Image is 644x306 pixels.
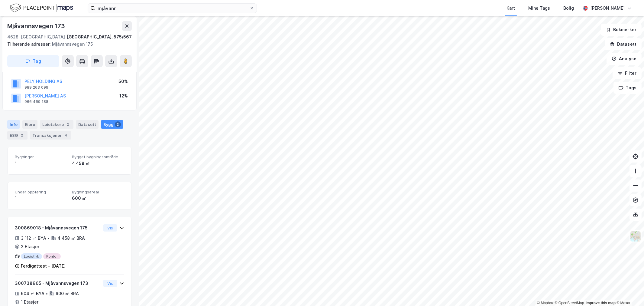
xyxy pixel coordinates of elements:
div: 3 112 ㎡ BYA [21,235,46,242]
div: 50% [118,78,128,85]
div: • [46,291,48,296]
div: Transaksjoner [30,131,71,140]
div: • [47,236,50,241]
div: 600 ㎡ BRA [56,290,79,297]
button: Tag [7,55,59,67]
div: 600 ㎡ [72,195,124,202]
a: Mapbox [537,301,554,305]
div: 604 ㎡ BYA [21,290,44,297]
div: 4 458 ㎡ BRA [57,235,85,242]
span: Bygningsareal [72,189,124,195]
iframe: Chat Widget [614,277,644,306]
div: Datasett [76,120,99,129]
a: OpenStreetMap [555,301,584,305]
div: 2 [115,121,121,127]
img: logo.f888ab2527a4732fd821a326f86c7f29.svg [10,3,73,13]
div: Ferdigattest - [DATE] [21,262,66,270]
div: [PERSON_NAME] [590,5,625,12]
div: Eiere [22,120,37,129]
div: Mjåvannsvegen 175 [7,41,127,48]
button: Bokmerker [601,24,642,36]
button: Tags [613,82,642,94]
div: Bygg [101,120,123,129]
div: 4628, [GEOGRAPHIC_DATA] [7,33,65,41]
div: 1 [15,160,67,167]
div: 300738965 - Mjåvannsvegen 173 [15,280,101,287]
a: Improve this map [586,301,616,305]
div: Leietakere [40,120,73,129]
div: Bolig [563,5,574,12]
div: 4 458 ㎡ [72,160,124,167]
div: 966 469 188 [24,99,48,104]
span: Under oppføring [15,189,67,195]
div: 1 Etasjer [21,298,38,306]
div: [GEOGRAPHIC_DATA], 575/567 [67,33,132,41]
button: Analyse [607,53,642,65]
button: Vis [103,280,117,287]
div: Kontrollprogram for chat [614,277,644,306]
div: 2 Etasjer [21,243,39,250]
div: 12% [119,92,128,100]
span: Bygget bygningsområde [72,154,124,160]
div: 989 263 099 [24,85,48,90]
div: 2 [65,121,71,127]
button: Vis [103,224,117,232]
div: Mjåvannsvegen 173 [7,21,66,31]
div: 4 [63,132,69,138]
img: Z [630,231,641,242]
button: Filter [613,67,642,79]
input: Søk på adresse, matrikkel, gårdeiere, leietakere eller personer [95,4,249,13]
div: 300869018 - Mjåvannsvegen 175 [15,224,101,232]
button: Datasett [605,38,642,50]
span: Tilhørende adresser: [7,41,52,47]
div: Info [7,120,20,129]
div: 2 [19,132,25,138]
div: 1 [15,195,67,202]
div: Mine Tags [528,5,550,12]
span: Bygninger [15,154,67,160]
div: Kart [506,5,515,12]
div: ESG [7,131,28,140]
